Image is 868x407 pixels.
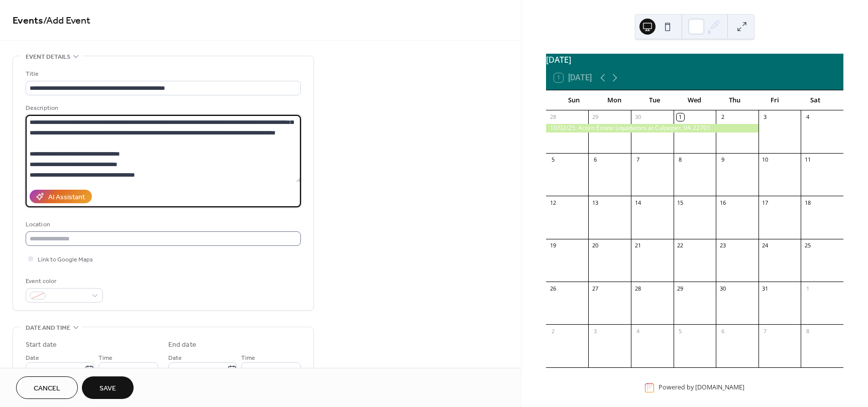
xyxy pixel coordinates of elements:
div: 12 [549,199,557,206]
button: Save [82,376,134,399]
div: 9 [719,156,726,164]
span: Time [98,353,113,363]
div: 30 [719,285,726,292]
div: 10 [762,156,769,164]
a: [DOMAIN_NAME] [695,383,744,392]
div: 17 [762,199,769,206]
div: 7 [762,327,769,335]
div: Sat [795,90,835,110]
div: 3 [762,113,769,121]
div: 1 [677,113,684,121]
a: Events [13,11,43,31]
button: Cancel [16,376,78,399]
div: Wed [675,90,715,110]
div: Powered by [659,383,744,392]
div: Title [26,69,299,79]
div: 27 [591,285,599,292]
div: Location [26,219,299,230]
div: 28 [549,113,557,121]
span: Date [168,353,182,363]
span: Save [99,383,116,394]
div: 22 [677,242,684,249]
div: 7 [634,156,641,164]
div: 2 [549,327,557,335]
div: 28 [634,285,641,292]
div: 2 [719,113,726,121]
div: 4 [804,113,811,121]
div: 5 [549,156,557,164]
div: 5 [677,327,684,335]
div: Thu [715,90,755,110]
div: Event color [26,276,101,287]
span: / Add Event [43,11,90,31]
div: Start date [26,340,57,350]
div: Description [26,103,299,113]
div: Sun [554,90,594,110]
div: 11 [804,156,811,164]
span: Cancel [34,383,60,394]
span: Date and time [26,323,70,333]
span: Date [26,353,39,363]
div: 26 [549,285,557,292]
div: End date [168,340,196,350]
div: 4 [634,327,641,335]
div: 19 [549,242,557,249]
div: 13 [591,199,599,206]
span: Link to Google Maps [38,254,93,265]
div: 6 [591,156,599,164]
div: 25 [804,242,811,249]
div: 3 [591,327,599,335]
div: Fri [755,90,795,110]
div: 29 [677,285,684,292]
div: 30 [634,113,641,121]
div: 23 [719,242,726,249]
div: 8 [804,327,811,335]
div: 18 [804,199,811,206]
div: AI Assistant [48,192,85,203]
div: 14 [634,199,641,206]
div: 10/02/25: Acorn Estate Liquidators at Culpeper, VA 22701 [546,124,758,132]
div: 6 [719,327,726,335]
button: AI Assistant [30,190,92,203]
div: 20 [591,242,599,249]
div: 24 [762,242,769,249]
div: 29 [591,113,599,121]
div: 21 [634,242,641,249]
div: Tue [634,90,675,110]
div: [DATE] [546,54,843,66]
div: 31 [762,285,769,292]
div: Mon [594,90,634,110]
div: 1 [804,285,811,292]
span: Time [241,353,255,363]
div: 8 [677,156,684,164]
span: Event details [26,52,70,62]
div: 15 [677,199,684,206]
div: 16 [719,199,726,206]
